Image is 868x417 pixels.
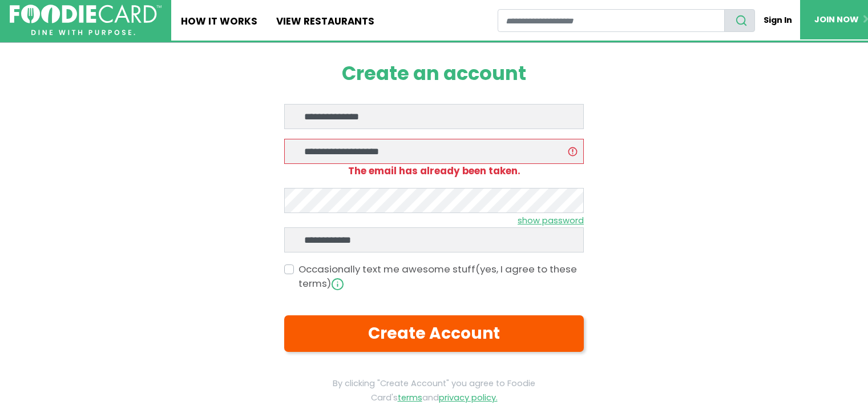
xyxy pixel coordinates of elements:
a: privacy policy. [439,392,498,403]
small: show password [518,215,584,226]
img: FoodieCard; Eat, Drink, Save, Donate [10,5,162,35]
button: Create Account [284,315,584,352]
label: Occasionally text me awesome stuff [298,262,584,291]
button: search [724,9,755,32]
strong: The email has already been taken. [348,164,520,178]
span: (yes, I agree to these terms) [298,262,577,290]
input: restaurant search [498,9,725,32]
h1: Create an account [284,62,584,85]
a: Sign In [755,9,800,31]
small: By clicking "Create Account" you agree to Foodie Card's and [333,378,535,403]
a: show password [518,213,584,227]
a: terms [398,392,422,403]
